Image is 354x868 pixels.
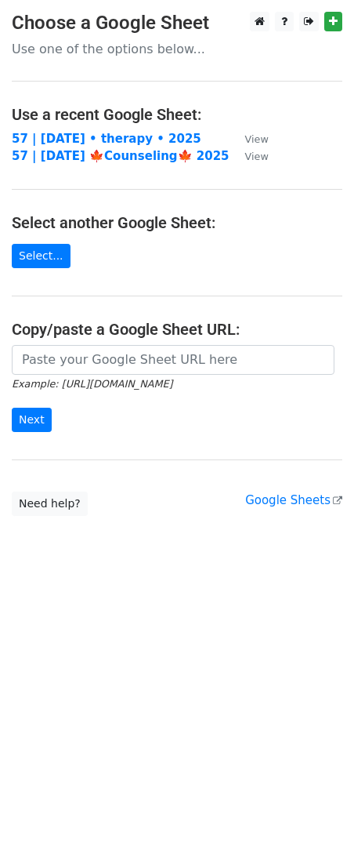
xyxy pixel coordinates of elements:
a: View [229,132,269,146]
a: 57 | [DATE] 🍁Counseling🍁 2025 [12,149,229,163]
small: View [245,151,269,162]
small: View [245,133,269,145]
input: Paste your Google Sheet URL here [12,345,334,375]
input: Next [12,408,52,432]
a: Need help? [12,492,88,516]
a: View [229,149,269,163]
small: Example: [URL][DOMAIN_NAME] [12,378,172,390]
p: Use one of the options below... [12,41,342,57]
h4: Copy/paste a Google Sheet URL: [12,320,342,339]
h3: Choose a Google Sheet [12,12,342,35]
a: 57 | [DATE] • therapy • 2025 [12,132,201,146]
a: Select... [12,244,70,268]
h4: Use a recent Google Sheet: [12,105,342,124]
h4: Select another Google Sheet: [12,213,342,232]
a: Google Sheets [245,493,342,507]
